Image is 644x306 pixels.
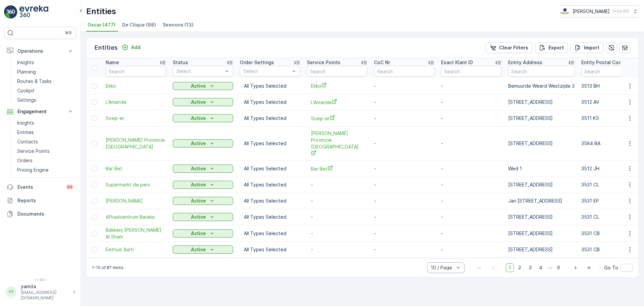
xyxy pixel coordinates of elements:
[438,177,505,193] td: -
[122,21,156,28] span: De Clique (98)
[173,82,233,90] button: Active
[106,115,166,122] span: Soep-er
[244,165,296,172] p: All Types Selected
[14,118,76,128] a: Insights
[17,120,34,126] p: Insights
[4,283,76,301] button: YYyamila[EMAIL_ADDRESS][DOMAIN_NAME]
[65,30,72,36] p: ⌘B
[106,165,166,172] a: Bar Bet
[371,94,438,110] td: -
[371,126,438,161] td: -
[505,78,578,94] td: Bemuurde Weerd Westzijde 3
[92,214,97,220] div: Toggle Row Selected
[371,110,438,126] td: -
[106,99,166,105] a: L'Amande
[17,184,62,190] p: Events
[244,83,296,89] p: All Types Selected
[14,77,76,86] a: Routes & Tasks
[311,99,363,106] a: L'Amande
[438,94,505,110] td: -
[17,138,38,145] p: Contacts
[17,97,36,103] p: Settings
[4,278,76,282] span: v 1.48.1
[92,265,124,270] p: 1-10 of 87 items
[438,110,505,126] td: -
[438,126,505,161] td: -
[14,128,76,137] a: Entities
[571,42,603,53] button: Import
[371,161,438,177] td: -
[535,42,568,53] button: Export
[371,78,438,94] td: -
[106,198,166,204] span: [PERSON_NAME]
[173,139,233,147] button: Active
[21,290,69,301] p: [EMAIL_ADDRESS][DOMAIN_NAME]
[506,263,514,272] span: 1
[604,264,618,271] span: Go To
[4,44,76,58] button: Operations
[14,58,76,67] a: Insights
[106,137,166,150] span: [PERSON_NAME] Provincie [GEOGRAPHIC_DATA]
[173,165,233,173] button: Active
[17,167,49,173] p: Pricing Engine
[244,214,296,220] p: All Types Selected
[173,197,233,205] button: Active
[106,214,166,220] span: Afhaalcentrum Baraka
[14,67,76,77] a: Planning
[191,99,206,105] p: Active
[441,66,501,77] input: Search
[311,181,363,188] p: -
[106,246,166,253] span: Eethuis Aarti
[191,165,206,172] p: Active
[106,66,166,77] input: Search
[4,5,17,19] img: logo
[612,9,629,14] p: ( +02:00 )
[14,86,76,95] a: Cockpit
[191,115,206,122] p: Active
[92,166,97,171] div: Toggle Row Selected
[191,246,206,253] p: Active
[554,263,563,272] span: 9
[106,227,166,240] a: Bakkerij Ward Al Sham
[88,21,115,28] span: Oscar (477)
[244,99,296,105] p: All Types Selected
[163,21,194,28] span: Seenons (13)
[173,181,233,189] button: Active
[14,156,76,165] a: Orders
[311,214,363,220] p: -
[191,198,206,204] p: Active
[6,287,16,297] div: YY
[173,213,233,221] button: Active
[486,42,532,53] button: Clear Filters
[86,6,116,17] p: Entities
[21,283,69,290] p: yamila
[67,184,72,190] p: 99
[311,230,363,237] p: -
[536,263,545,272] span: 4
[4,207,76,221] a: Documents
[173,59,188,66] p: Status
[505,110,578,126] td: [STREET_ADDRESS]
[106,83,166,89] span: Ekko
[311,246,363,253] p: -
[17,78,52,85] p: Routes & Tasks
[17,48,63,54] p: Operations
[4,180,76,194] a: Events99
[548,263,552,272] p: ...
[14,146,76,156] a: Service Points
[371,209,438,225] td: -
[92,99,97,105] div: Toggle Row Selected
[191,181,206,188] p: Active
[311,115,363,122] a: Soep-er
[505,225,578,242] td: [STREET_ADDRESS]
[244,230,296,237] p: All Types Selected
[106,59,119,66] p: Name
[244,115,296,122] p: All Types Selected
[311,130,363,157] a: Maas Provincie Utrecht
[311,165,363,172] span: Bar Bet
[17,59,34,66] p: Insights
[92,116,97,121] div: Toggle Row Selected
[14,165,76,175] a: Pricing Engine
[17,148,50,155] p: Service Points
